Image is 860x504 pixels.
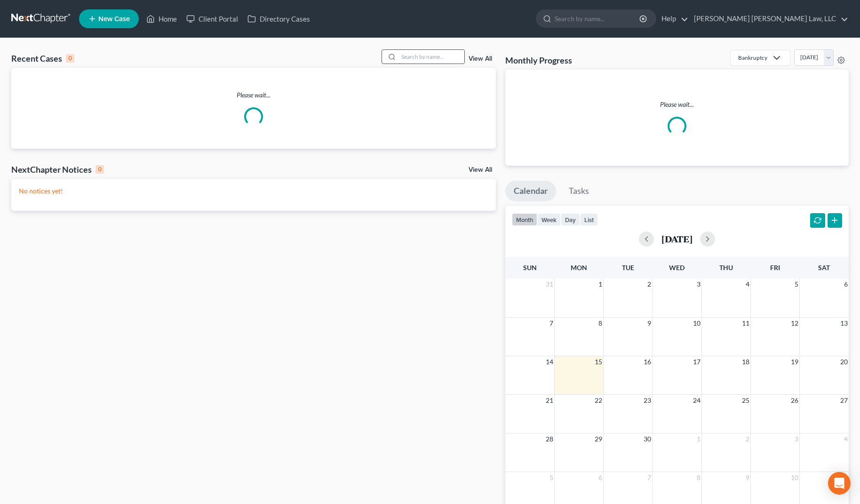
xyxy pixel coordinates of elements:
[597,279,603,290] span: 1
[505,55,572,66] h3: Monthly Progress
[839,395,849,406] span: 27
[696,472,701,483] span: 8
[643,433,652,445] span: 30
[561,213,580,226] button: day
[741,356,750,368] span: 18
[11,53,74,64] div: Recent Cases
[657,10,688,27] a: Help
[243,10,315,27] a: Directory Cases
[571,264,587,272] span: Mon
[643,395,652,406] span: 23
[646,279,652,290] span: 2
[469,167,492,173] a: View All
[669,264,685,272] span: Wed
[545,279,554,290] span: 31
[545,356,554,368] span: 14
[790,395,799,406] span: 26
[66,54,74,63] div: 0
[513,100,841,109] p: Please wait...
[549,472,554,483] span: 5
[770,264,780,272] span: Fri
[745,472,750,483] span: 9
[523,264,537,272] span: Sun
[843,433,849,445] span: 4
[398,50,464,64] input: Search by name...
[19,186,488,196] p: No notices yet!
[512,213,537,226] button: month
[11,164,104,175] div: NextChapter Notices
[661,234,693,244] h2: [DATE]
[549,318,554,329] span: 7
[594,433,603,445] span: 29
[790,472,799,483] span: 10
[794,279,799,290] span: 5
[182,10,243,27] a: Client Portal
[98,16,130,23] span: New Case
[594,356,603,368] span: 15
[790,318,799,329] span: 12
[794,433,799,445] span: 3
[545,395,554,406] span: 21
[696,279,701,290] span: 3
[741,395,750,406] span: 25
[741,318,750,329] span: 11
[692,356,701,368] span: 17
[11,90,496,100] p: Please wait...
[96,165,104,174] div: 0
[597,472,603,483] span: 6
[560,181,597,201] a: Tasks
[594,395,603,406] span: 22
[692,318,701,329] span: 10
[828,472,851,495] div: Open Intercom Messenger
[745,433,750,445] span: 2
[597,318,603,329] span: 8
[818,264,830,272] span: Sat
[545,433,554,445] span: 28
[843,279,849,290] span: 6
[692,395,701,406] span: 24
[555,10,641,27] input: Search by name...
[745,279,750,290] span: 4
[142,10,182,27] a: Home
[696,433,701,445] span: 1
[469,56,492,62] a: View All
[505,181,556,201] a: Calendar
[839,356,849,368] span: 20
[622,264,634,272] span: Tue
[719,264,733,272] span: Thu
[790,356,799,368] span: 19
[646,318,652,329] span: 9
[738,54,767,62] div: Bankruptcy
[537,213,561,226] button: week
[839,318,849,329] span: 13
[646,472,652,483] span: 7
[580,213,598,226] button: list
[689,10,848,27] a: [PERSON_NAME] [PERSON_NAME] Law, LLC
[643,356,652,368] span: 16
